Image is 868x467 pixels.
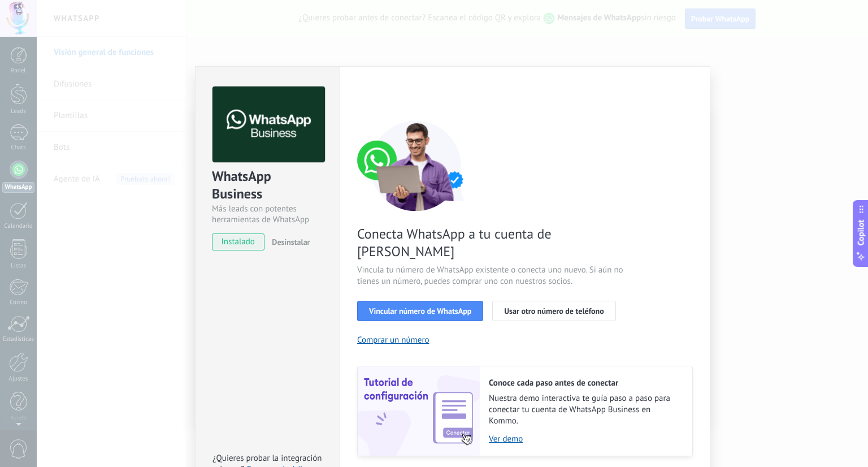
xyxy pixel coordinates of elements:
[489,378,681,388] h2: Conoce cada paso antes de conectar
[357,225,626,260] span: Conecta WhatsApp a tu cuenta de [PERSON_NAME]
[504,307,604,315] span: Usar otro número de teléfono
[272,237,310,247] span: Desinstalar
[357,335,429,345] button: Comprar un número
[357,301,483,321] button: Vincular número de WhatsApp
[357,265,626,287] span: Vincula tu número de WhatsApp existente o conecta uno nuevo. Si aún no tienes un número, puedes c...
[267,233,310,250] button: Desinstalar
[492,301,615,321] button: Usar otro número de teléfono
[856,220,867,246] span: Copilot
[369,307,471,315] span: Vincular número de WhatsApp
[212,87,325,163] img: logo_main.png
[489,434,681,444] a: Ver demo
[212,233,264,250] span: instalado
[357,120,476,211] img: connect number
[212,204,323,225] div: Más leads con potentes herramientas de WhatsApp
[489,393,681,427] span: Nuestra demo interactiva te guía paso a paso para conectar tu cuenta de WhatsApp Business en Kommo.
[212,167,323,204] div: WhatsApp Business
